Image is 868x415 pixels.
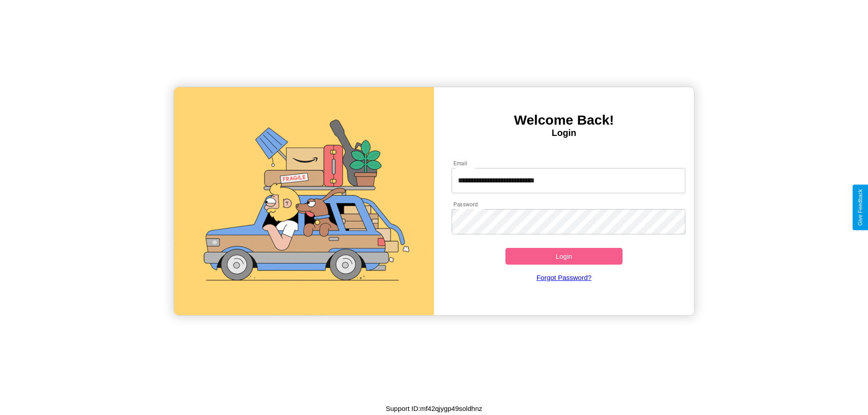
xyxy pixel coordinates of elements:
h3: Welcome Back! [434,112,694,128]
label: Password [453,201,477,208]
label: Email [453,159,467,167]
a: Forgot Password? [447,265,681,290]
button: Login [505,248,623,265]
img: gif [174,87,434,315]
p: Support ID: mf42qjygp49soldhnz [386,402,482,415]
h4: Login [434,128,694,138]
div: Give Feedback [857,189,863,226]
